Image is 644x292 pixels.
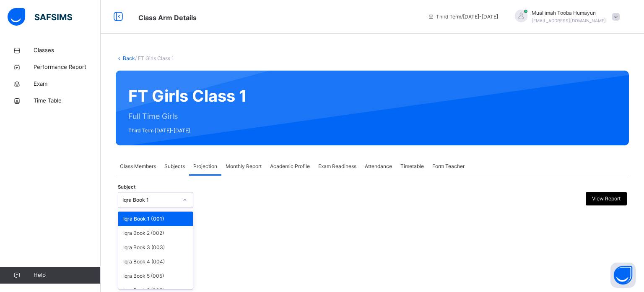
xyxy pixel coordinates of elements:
div: Iqra Book 5 (005) [118,269,193,283]
img: safsims [8,8,72,26]
div: Iqra Book 3 (003) [118,240,193,255]
span: Exam Readiness [318,163,356,170]
span: Performance Report [34,63,101,71]
span: View Report [592,195,621,203]
span: Timetable [400,163,424,170]
span: Subject [118,184,135,191]
span: Academic Profile [270,163,310,170]
div: Iqra Book 4 (004) [118,255,193,269]
div: Iqra Book 1 (001) [118,212,193,226]
span: Subjects [164,163,185,170]
span: Form Teacher [432,163,465,170]
span: session/term information [428,13,498,21]
span: / FT Girls Class 1 [135,55,174,61]
span: Class Members [120,163,156,170]
span: Time Table [34,97,101,105]
a: Back [123,55,135,61]
div: Iqra Book 2 (002) [118,226,193,240]
span: Muallimah Tooba Humayun [532,9,606,17]
span: Exam [34,80,101,88]
span: Attendance [365,163,392,170]
button: Open asap [610,263,636,288]
span: Monthly Report [226,163,262,170]
span: Projection [193,163,217,170]
span: Classes [34,46,101,55]
span: Class Arm Details [138,13,197,22]
div: Iqra Book 1 [122,196,178,204]
span: Help [34,271,100,279]
span: [EMAIL_ADDRESS][DOMAIN_NAME] [532,18,606,23]
div: Muallimah ToobaHumayun [506,9,624,24]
